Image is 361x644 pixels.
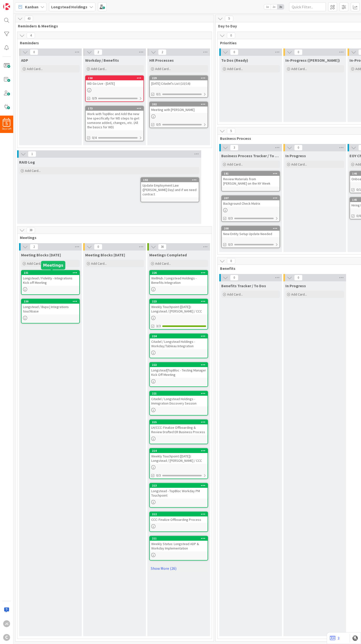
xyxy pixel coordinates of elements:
span: 0 [230,49,238,55]
div: 224 [152,334,208,338]
span: Reminders [20,40,206,45]
span: 2 [94,49,102,55]
div: Background Check Matrix [222,200,279,207]
div: 213Longstead - TopBloc Workday PM Touchpoint [150,483,208,499]
div: 221 [152,392,208,395]
span: Kanban [25,4,38,10]
span: 3 [230,145,238,151]
span: 1x [264,4,271,9]
span: Add Card... [227,292,243,297]
div: 212 [152,513,208,516]
span: Meetings Completed [149,252,187,257]
img: Visit kanbanzone.com [3,3,10,10]
span: Add Card... [227,67,243,71]
span: Add Card... [27,67,43,71]
div: 221Citadel / Longstead Holdings - Immigration Discovery Session [150,391,208,406]
div: 208New Entity Setup Update Needed [222,226,279,237]
b: Longstead Holdings [51,4,87,9]
div: 181Review Materials from [PERSON_NAME] on the NY Week [222,171,279,187]
span: 0 [227,33,235,38]
span: Business Process Tracker / To Dos [221,153,280,158]
div: 202 [152,103,208,106]
div: C [3,634,10,641]
a: 3 [330,635,339,641]
span: 0/3 [228,216,233,221]
span: 0 [94,244,102,250]
div: 230 [24,300,79,303]
span: RAID Log [19,160,35,165]
span: Reminders & Meetings [18,24,208,28]
span: 38 [27,227,35,233]
div: 158 [88,76,143,80]
div: 212CCC: Finalize Offboarding Process [150,512,208,523]
div: 215 [152,420,208,424]
a: Show More (26) [149,564,208,572]
div: Work with TopBloc and Add the new line specifically for WD steps to get someone added, changes, e... [86,111,143,130]
div: 215LH/CCC: Finalize Offboarding & Review Drafted ER Business Process [150,420,208,435]
div: Update Employment Law ([PERSON_NAME] Day) and if we need contract [141,182,199,197]
div: 207Background Check Matrix [222,196,279,207]
div: 224 [150,334,208,338]
div: 226WellHub / Longstead Holdings - Benefits Integration [150,271,208,286]
div: 231 [22,271,79,275]
div: 158WD Go Live - [DATE] [86,76,143,87]
div: 230 [22,299,79,304]
span: 0/4 [92,135,97,140]
div: Review Materials from [PERSON_NAME] on the NY Week [222,176,279,187]
div: 214Weekly Touchpoint ([DATE]): Longstead / [PERSON_NAME] / CCC [150,449,208,464]
div: 173 [88,107,143,110]
span: Add Card... [155,261,171,266]
div: Longstead|TopBloc - Testing Manager Kick Off Meeting [150,367,208,378]
div: Weekly Touchpoint ([DATE]): Longstead / [PERSON_NAME] / CCC [150,453,208,464]
div: Meeting with [PERSON_NAME] [150,107,208,113]
span: 43 [25,16,33,22]
div: 214 [152,449,208,453]
div: 223 [152,300,208,303]
span: Benefits Tracker / To Dos [221,283,266,288]
span: 0/5 [156,122,161,127]
div: 214 [150,449,208,453]
div: 230Longstead / Bupa | Integrations touchbase [22,299,79,314]
span: Add Card... [27,261,43,266]
div: 192 [141,178,199,182]
span: Add Card... [155,67,171,71]
div: Citadel / Longstead Holdings - Workday/Tableau Integration [150,338,208,349]
div: Longstead - TopBloc Workday PM Touchpoint [150,488,208,499]
span: In-Progress (Jerry) [285,58,340,63]
div: 211Weekly Status: Longstead ADP & Workday Implementation [150,536,208,551]
div: 223 [150,299,208,304]
span: Add Card... [291,292,307,297]
div: 212 [150,512,208,516]
div: 192 [143,178,199,182]
span: Add Card... [227,162,243,167]
span: To Dos (Ready) [221,58,248,63]
div: Longstead / Bupa | Integrations touchbase [22,304,79,314]
span: 0/3 [228,242,233,247]
span: In Progress [285,153,306,158]
div: Citadel / Longstead Holdings - Immigration Discovery Session [150,396,208,406]
div: 181 [222,171,279,176]
div: 202 [150,102,208,107]
span: In Progress [285,283,306,288]
span: Add Card... [291,162,307,167]
div: 211 [150,536,208,541]
div: 229[DATE] Citadel's List (10/16) [150,76,208,87]
span: Add Card... [91,261,107,266]
div: 222 [152,363,208,367]
span: Add Card... [291,67,307,71]
span: HR Processes [149,58,174,63]
div: 229 [152,76,208,80]
div: 222Longstead|TopBloc - Testing Manager Kick Off Meeting [150,363,208,378]
span: 2 [30,244,38,250]
span: 0 [294,145,303,151]
div: WellHub / Longstead Holdings - Benefits Integration [150,275,208,286]
div: 181 [224,172,279,175]
span: Add Card... [25,168,41,173]
span: 0/9 [92,96,97,101]
div: 213 [152,484,208,487]
span: Meeting Blocks Today [21,252,61,257]
div: Weekly Status: Longstead ADP & Workday Implementation [150,541,208,551]
div: 208 [224,227,279,230]
div: 207 [222,196,279,200]
span: 3x [277,4,284,9]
